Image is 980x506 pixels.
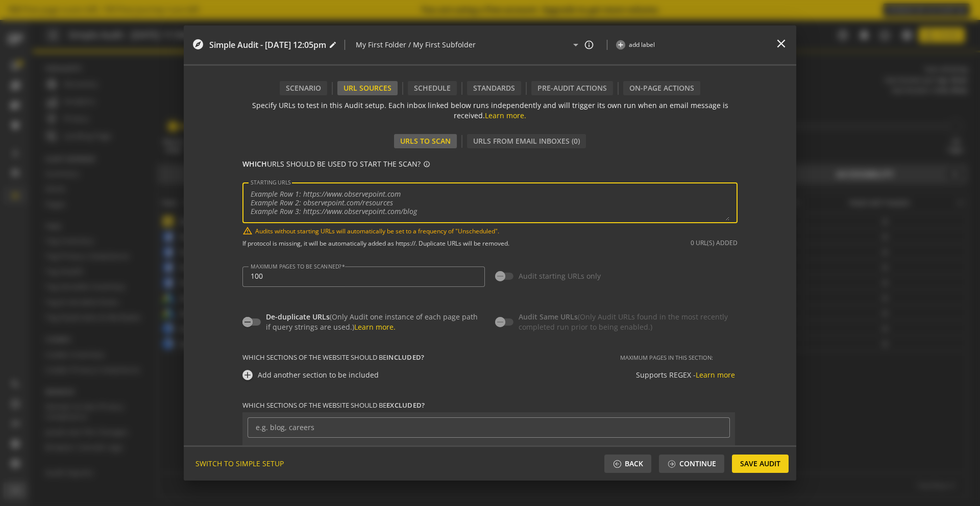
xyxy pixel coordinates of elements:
audit-editor-header-name-control: Simple Audit - 12 September 2025 | 12:05pm [209,31,337,59]
div: Standards [467,81,521,95]
span: included? [386,353,425,362]
p: Specify URLs to test in this Audit setup. Each inbox linked below runs independently and will tri... [242,100,738,121]
mat-icon: add [242,370,253,380]
button: Continue [659,455,724,473]
div: Add another section to be included [258,370,379,380]
button: SWITCH TO SIMPLE SETUP [191,455,288,473]
span: | [604,37,610,53]
mat-icon: edit [329,41,337,49]
mat-hint: If protocol is missing, it will be automatically added as https://. Duplicate URLs will be removed. [242,237,509,248]
div: URLs From Email Inboxes (0) [467,134,586,148]
input: Select or create new folder/sub-folder [356,39,570,51]
mat-icon: info_outline [423,161,435,168]
div: Scenario [280,81,327,95]
span: Back [625,455,643,473]
div: Schedule [408,81,457,95]
op-folder-and-sub-folder-field: My First Folder / My First Subfolder [348,31,594,59]
label: (Only Audit one instance of each page path if query strings are used.) [261,312,482,332]
mat-label: STARTING URLS [251,178,291,185]
span: Which sections of the website should be [242,353,617,362]
strong: WHICH [242,159,267,169]
span: Continue [679,455,716,473]
span: Save Audit [740,455,780,473]
mat-icon: add_circle [615,39,626,50]
span: De-duplicate URLs [266,312,330,322]
div: URLs to Scan [394,134,457,148]
mat-label: MAXIMUM PAGES TO BE SCANNED? [251,262,341,270]
span: | [342,37,348,53]
a: Learn more. [354,322,396,332]
button: Save Audit [732,455,789,473]
mat-icon: info_outline [584,40,594,50]
span: SWITCH TO SIMPLE SETUP [195,455,284,473]
span: excluded? [386,401,425,410]
div: Pre-audit Actions [531,81,613,95]
mat-icon: explore [192,38,204,50]
button: Back [604,455,651,473]
span: add label [629,40,655,49]
span: Maximum pages in this section: [617,354,735,362]
mat-hint: Audits without starting URLs will automatically be set to a frequency of "Unscheduled". [242,226,738,236]
mat-icon: arrow_drop_down [570,39,581,51]
div: 0 URL(S) ADDED [691,238,738,247]
a: Learn more. [485,111,526,120]
input: e.g. blog, careers [256,423,722,432]
div: On-Page Actions [623,81,700,95]
span: Audit Same URLs [519,312,578,322]
mat-icon: close [774,37,788,50]
label: Audit starting URLs only [513,271,601,281]
span: Simple Audit - [DATE] 12:05pm [209,39,326,51]
a: Learn more [696,370,735,380]
p: URLS SHOULD BE USED TO START THE SCAN? [242,159,738,177]
button: add label [615,40,655,50]
div: URL Sources [337,81,398,95]
label: (Only Audit URLs found in the most recently completed run prior to being enabled.) [513,312,735,332]
span: Which sections of the website should be [242,401,735,410]
div: Supports REGEX - [636,370,735,380]
mat-icon: warning [242,226,253,236]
